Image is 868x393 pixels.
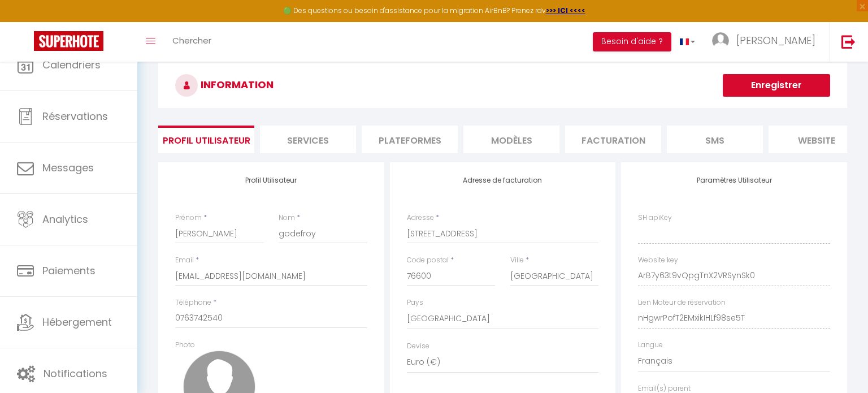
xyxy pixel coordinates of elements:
[712,32,729,49] img: ...
[172,34,211,46] span: Chercher
[362,126,458,153] li: Plateformes
[158,63,847,108] h3: INFORMATION
[175,340,195,351] label: Photo
[175,297,211,308] label: Téléphone
[175,176,367,184] h4: Profil Utilisateur
[667,126,763,153] li: SMS
[638,176,830,184] h4: Paramètres Utilisateur
[510,255,524,266] label: Ville
[593,32,671,51] button: Besoin d'aide ?
[42,212,88,226] span: Analytics
[44,366,107,381] span: Notifications
[42,161,94,175] span: Messages
[638,340,663,351] label: Langue
[164,22,220,62] a: Chercher
[175,213,202,223] label: Prénom
[407,255,449,266] label: Code postal
[638,213,672,223] label: SH apiKey
[42,315,112,329] span: Hébergement
[723,74,830,97] button: Enregistrer
[704,22,830,62] a: ... [PERSON_NAME]
[638,297,726,308] label: Lien Moteur de réservation
[42,264,96,278] span: Paiements
[769,126,865,153] li: website
[279,213,295,223] label: Nom
[407,213,434,223] label: Adresse
[407,341,429,352] label: Devise
[463,126,559,153] li: MODÈLES
[736,33,815,47] span: [PERSON_NAME]
[158,126,254,153] li: Profil Utilisateur
[638,255,678,266] label: Website key
[841,34,856,49] img: logout
[42,58,101,72] span: Calendriers
[565,126,661,153] li: Facturation
[407,176,599,184] h4: Adresse de facturation
[34,31,103,51] img: Super Booking
[407,297,423,308] label: Pays
[175,255,194,266] label: Email
[260,126,356,153] li: Services
[546,6,585,15] a: >>> ICI <<<<
[42,109,108,123] span: Réservations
